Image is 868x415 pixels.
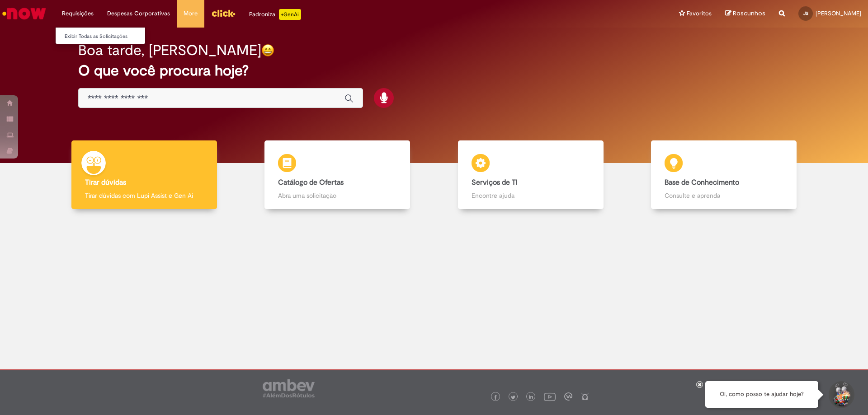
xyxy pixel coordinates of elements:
img: logo_footer_youtube.png [544,391,556,402]
p: +GenAi [279,9,301,20]
a: Catálogo de Ofertas Abra uma solicitação [241,140,434,210]
a: Serviços de TI Encontre ajuda [434,140,627,210]
a: Rascunhos [725,9,765,18]
b: Base de Conhecimento [665,178,739,187]
img: logo_footer_workplace.png [564,392,572,401]
img: logo_footer_linkedin.png [529,395,533,400]
span: Requisições [62,9,94,18]
p: Consulte e aprenda [665,191,783,200]
b: Catálogo de Ofertas [278,178,344,187]
a: Exibir Todas as Solicitações [56,32,155,42]
span: Rascunhos [733,9,765,18]
b: Tirar dúvidas [85,178,126,187]
img: click_logo_yellow_360x200.png [211,6,236,20]
div: Oi, como posso te ajudar hoje? [705,381,818,408]
p: Abra uma solicitação [278,191,396,200]
p: Tirar dúvidas com Lupi Assist e Gen Ai [85,191,203,200]
button: Iniciar Conversa de Suporte [827,381,854,408]
h2: O que você procura hoje? [78,63,790,79]
img: logo_footer_twitter.png [511,395,515,400]
a: Tirar dúvidas Tirar dúvidas com Lupi Assist e Gen Ai [47,140,241,210]
ul: Requisições [55,27,146,44]
img: happy-face.png [261,44,274,57]
span: JS [803,10,808,16]
img: logo_footer_ambev_rotulo_gray.png [263,379,315,397]
img: logo_footer_naosei.png [581,392,589,401]
span: Favoritos [687,9,712,18]
div: Padroniza [249,9,301,20]
span: [PERSON_NAME] [816,9,861,17]
b: Serviços de TI [472,178,518,187]
img: logo_footer_facebook.png [493,395,498,400]
p: Encontre ajuda [472,191,590,200]
img: ServiceNow [1,5,47,23]
span: Despesas Corporativas [107,9,170,18]
span: More [184,9,198,18]
h2: Boa tarde, [PERSON_NAME] [78,42,261,58]
a: Base de Conhecimento Consulte e aprenda [627,140,821,210]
